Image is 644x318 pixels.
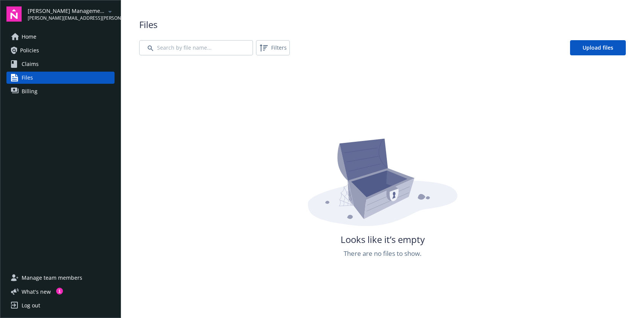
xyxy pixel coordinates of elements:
span: Looks like it’s empty [341,233,425,246]
span: Policies [20,44,39,56]
button: Filters [256,40,290,55]
span: Filters [271,44,287,52]
span: Manage team members [22,272,82,284]
a: Billing [6,85,115,97]
a: Claims [6,58,115,70]
a: Upload files [570,40,626,55]
input: Search by file name... [139,40,253,55]
a: Files [6,72,115,84]
a: Home [6,31,115,43]
span: Upload files [583,44,613,51]
div: Log out [22,299,40,312]
div: 1 [56,288,63,295]
a: arrowDropDown [105,7,115,16]
span: Billing [22,85,38,97]
a: Manage team members [6,272,115,284]
span: Files [139,18,626,31]
a: Policies [6,44,115,56]
span: Files [22,72,33,84]
button: [PERSON_NAME] Management Company[PERSON_NAME][EMAIL_ADDRESS][PERSON_NAME][DOMAIN_NAME]arrowDropDown [28,6,115,22]
span: Filters [258,42,288,54]
span: [PERSON_NAME][EMAIL_ADDRESS][PERSON_NAME][DOMAIN_NAME] [28,15,105,22]
span: Claims [22,58,39,70]
button: What's new1 [6,288,63,296]
img: navigator-logo.svg [6,6,22,22]
span: Home [22,31,36,43]
span: What ' s new [22,288,51,296]
span: [PERSON_NAME] Management Company [28,7,105,15]
span: There are no files to show. [344,249,421,258]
